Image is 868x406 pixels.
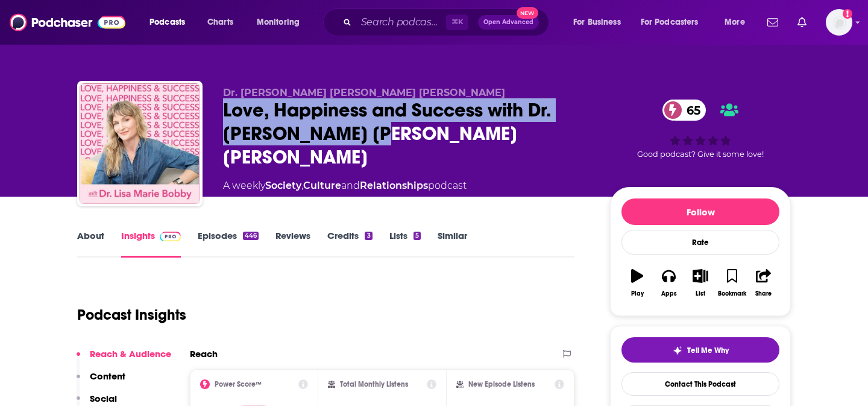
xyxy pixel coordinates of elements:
div: Bookmark [718,290,746,297]
span: , [301,180,303,191]
button: Show profile menu [826,9,852,36]
a: Contact This Podcast [621,372,779,396]
div: Apps [661,290,677,297]
p: Reach & Audience [90,348,171,360]
a: 65 [662,100,706,121]
span: Podcasts [149,14,185,31]
button: Content [77,370,125,393]
a: About [77,230,104,258]
a: Episodes446 [198,230,259,258]
input: Search podcasts, credits, & more... [356,13,446,32]
p: Content [90,370,125,382]
div: List [696,290,705,297]
span: Open Advanced [483,19,533,25]
div: 3 [365,232,372,240]
img: Love, Happiness and Success with Dr. Lisa Marie Bobby [80,83,200,204]
button: open menu [716,13,760,32]
span: For Business [573,14,621,31]
button: open menu [141,13,201,32]
span: For Podcasters [641,14,699,31]
button: open menu [633,13,716,32]
div: A weekly podcast [223,179,467,193]
div: 5 [414,232,421,240]
img: Podchaser Pro [160,232,181,241]
h2: New Episode Listens [468,380,535,389]
span: Logged in as megcassidy [826,9,852,36]
span: and [341,180,360,191]
img: Podchaser - Follow, Share and Rate Podcasts [10,11,125,34]
div: Search podcasts, credits, & more... [335,8,561,36]
a: Reviews [275,230,310,258]
button: Bookmark [716,261,747,305]
div: Play [631,290,644,297]
a: Society [265,180,301,191]
button: Open AdvancedNew [478,15,539,30]
button: Follow [621,198,779,225]
a: Show notifications dropdown [763,12,783,33]
span: Monitoring [257,14,300,31]
a: Credits3 [327,230,372,258]
p: Social [90,393,117,404]
div: 65Good podcast? Give it some love! [610,87,791,171]
button: open menu [565,13,636,32]
img: User Profile [826,9,852,36]
a: Culture [303,180,341,191]
svg: Add a profile image [843,9,852,19]
button: Reach & Audience [77,348,171,370]
button: tell me why sparkleTell Me Why [621,337,779,363]
span: New [517,7,538,19]
a: Charts [200,13,241,32]
button: Share [748,261,779,305]
a: InsightsPodchaser Pro [121,230,181,258]
div: Rate [621,230,779,255]
span: More [725,14,745,31]
h2: Power Score™ [215,380,262,389]
button: Play [621,261,653,305]
span: 65 [675,100,706,121]
a: Show notifications dropdown [793,12,811,33]
a: Similar [438,230,467,258]
button: open menu [248,13,315,32]
span: Tell Me Why [687,346,729,355]
h1: Podcast Insights [77,306,186,324]
div: 446 [243,232,259,240]
span: Good podcast? Give it some love! [637,150,764,159]
img: tell me why sparkle [673,346,682,355]
a: Lists5 [389,230,421,258]
span: ⌘ K [446,14,468,30]
div: Share [755,290,772,297]
a: Relationships [360,180,428,191]
h2: Reach [190,348,218,360]
span: Dr. [PERSON_NAME] [PERSON_NAME] [PERSON_NAME] [223,87,505,98]
button: List [685,261,716,305]
h2: Total Monthly Listens [340,380,408,389]
button: Apps [653,261,684,305]
span: Charts [207,14,233,31]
